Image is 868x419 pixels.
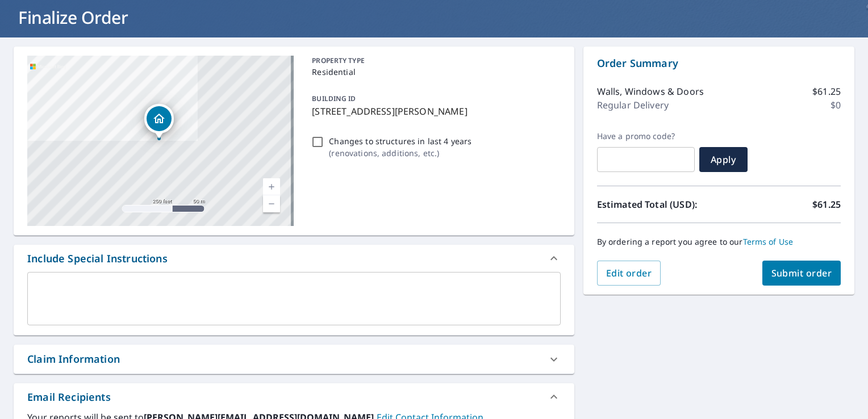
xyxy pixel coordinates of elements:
[14,6,854,29] h1: Finalize Order
[27,389,111,405] div: Email Recipients
[597,85,704,98] p: Walls, Windows & Doors
[597,98,669,112] p: Regular Delivery
[14,383,574,410] div: Email Recipients
[329,135,471,147] p: Changes to structures in last 4 years
[597,198,719,211] p: Estimated Total (USD):
[597,261,661,286] button: Edit order
[144,104,174,139] div: Dropped pin, building 1, Residential property, 4514 E Milham Ave Portage, MI 49002
[14,245,574,272] div: Include Special Instructions
[312,56,556,66] p: PROPERTY TYPE
[27,251,168,266] div: Include Special Instructions
[831,98,841,112] p: $0
[762,261,841,286] button: Submit order
[597,56,841,71] p: Order Summary
[597,131,695,141] label: Have a promo code?
[263,195,280,212] a: Current Level 17, Zoom Out
[771,267,832,279] span: Submit order
[699,147,748,172] button: Apply
[312,94,356,103] p: BUILDING ID
[606,267,652,279] span: Edit order
[708,153,738,166] span: Apply
[597,237,841,247] p: By ordering a report you agree to our
[743,236,794,247] a: Terms of Use
[14,345,574,374] div: Claim Information
[263,178,280,195] a: Current Level 17, Zoom In
[812,198,841,211] p: $61.25
[27,351,120,367] div: Claim Information
[312,66,556,78] p: Residential
[329,147,471,159] p: ( renovations, additions, etc. )
[812,85,841,98] p: $61.25
[312,104,556,118] p: [STREET_ADDRESS][PERSON_NAME]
